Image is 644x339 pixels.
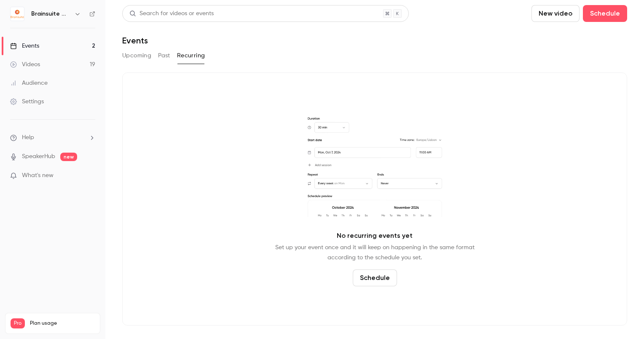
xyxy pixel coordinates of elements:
div: Settings [10,97,44,106]
img: Brainsuite Webinars [11,7,24,21]
button: Schedule [583,5,627,22]
button: Recurring [177,49,205,62]
span: new [60,153,77,161]
span: Pro [11,318,25,328]
button: Schedule [353,269,397,286]
span: Help [22,133,34,142]
a: SpeakerHub [22,152,55,161]
div: Videos [10,60,40,69]
li: help-dropdown-opener [10,133,95,142]
p: No recurring events yet [337,231,413,241]
span: Plan usage [30,320,95,327]
p: Set up your event once and it will keep on happening in the same format according to the schedule... [275,242,475,263]
div: Audience [10,79,48,87]
div: Search for videos or events [129,9,214,18]
h1: Events [122,35,148,46]
div: Events [10,42,39,50]
iframe: Noticeable Trigger [85,172,95,180]
button: Upcoming [122,49,151,62]
button: New video [531,5,580,22]
button: Past [158,49,170,62]
h6: Brainsuite Webinars [31,10,71,18]
span: What's new [22,171,54,180]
